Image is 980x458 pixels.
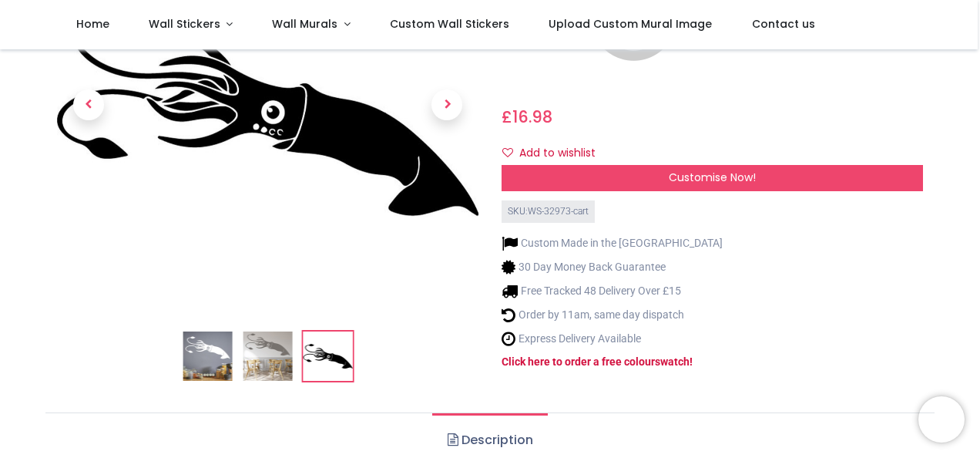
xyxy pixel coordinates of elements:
[183,331,232,380] img: Squid Under The Sea Wall Sticker
[512,106,552,128] span: 16.98
[502,307,723,323] li: Order by 11am, same day dispatch
[690,355,693,368] a: !
[502,355,655,368] a: Click here to order a free colour
[502,259,723,275] li: 30 Day Money Back Guarantee
[76,16,109,32] span: Home
[243,331,292,380] img: WS-32973-02
[752,16,815,32] span: Contact us
[502,106,552,128] span: £
[655,355,690,368] a: swatch
[502,283,723,299] li: Free Tracked 48 Delivery Over £15
[149,16,220,32] span: Wall Stickers
[431,89,462,120] span: Next
[272,16,337,32] span: Wall Murals
[502,200,595,223] div: SKU: WS-32973-cart
[502,147,513,158] i: Add to wishlist
[502,331,723,347] li: Express Delivery Available
[73,89,104,120] span: Previous
[390,16,509,32] span: Custom Wall Stickers
[303,331,352,380] img: WS-32973-03
[502,140,609,167] button: Add to wishlistAdd to wishlist
[502,235,723,251] li: Custom Made in the [GEOGRAPHIC_DATA]
[549,16,712,32] span: Upload Custom Mural Image
[918,396,965,443] iframe: Brevo live chat
[669,170,756,185] span: Customise Now!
